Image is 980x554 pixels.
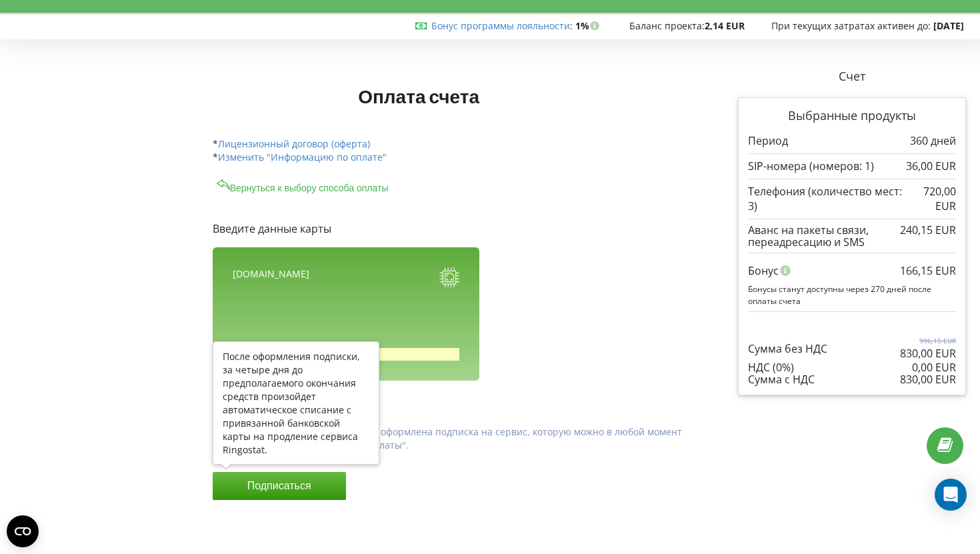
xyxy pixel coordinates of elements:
div: Аванс на пакеты связи, переадресацию и SMS [748,224,956,249]
span: : [431,19,573,32]
a: Изменить "Информацию по оплате" [218,151,387,163]
div: НДС (0%) [748,361,956,373]
p: Выбранные продукты [748,107,956,125]
div: 0,00 EUR [912,361,956,373]
p: 360 дней [910,133,956,149]
p: Счет [738,68,966,85]
p: Телефония (количество мест: 3) [748,184,903,215]
span: При текущих затратах активен до: [771,19,931,32]
p: Введите данные карты [213,221,687,237]
a: Бонус программы лояльности [431,19,570,32]
div: [DOMAIN_NAME] [233,267,309,291]
a: Лицензионный договор (оферта) [218,137,370,150]
div: Open Intercom Messenger [935,479,967,511]
strong: [DATE] [933,19,964,32]
div: 166,15 EUR [900,258,956,283]
p: Бонусы станут доступны через 270 дней после оплаты счета [748,283,956,306]
strong: 1% [575,19,603,32]
h1: Оплата счета [213,84,625,108]
button: Open CMP widget [7,515,39,547]
div: 830,00 EUR [900,373,956,385]
p: SIP-номера (номеров: 1) [748,159,874,174]
button: Подписаться [213,472,346,500]
p: Период [748,133,788,149]
p: Сумма без НДС [748,341,827,357]
div: Бонус [748,258,956,283]
div: 240,15 EUR [900,224,956,236]
p: 830,00 EUR [900,346,956,361]
span: Баланс проекта: [629,19,705,32]
p: 720,00 EUR [903,184,956,215]
div: Сумма с НДС [748,373,956,385]
p: 36,00 EUR [906,159,956,174]
div: После оформления подписки, за четыре дня до предполагаемого окончания средств произойдет автомати... [223,350,369,457]
strong: 2,14 EUR [705,19,745,32]
p: При оплате будет автоматически оформлена подписка на сервис, которую можно в любой момент отключи... [224,425,687,452]
p: 996,15 EUR [900,336,956,345]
